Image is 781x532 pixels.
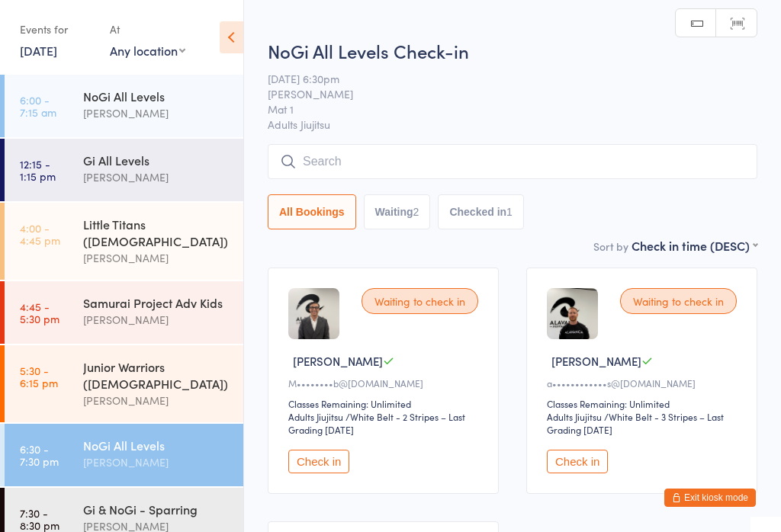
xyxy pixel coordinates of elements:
div: 1 [506,206,513,218]
h2: NoGi All Levels Check-in [268,38,757,63]
div: Waiting to check in [362,288,478,314]
button: Exit kiosk mode [664,489,756,507]
div: a••••••••••••s@[DOMAIN_NAME] [547,377,741,389]
div: NoGi All Levels [83,88,230,104]
time: 12:15 - 1:15 pm [20,158,56,182]
div: [PERSON_NAME] [83,249,230,267]
a: 5:30 -6:15 pmJunior Warriors ([DEMOGRAPHIC_DATA])[PERSON_NAME] [5,345,243,422]
div: Little Titans ([DEMOGRAPHIC_DATA]) [83,216,230,249]
div: Classes Remaining: Unlimited [547,397,741,410]
div: Events for [20,17,95,42]
div: At [110,17,185,42]
time: 7:30 - 8:30 pm [20,507,59,531]
div: Waiting to check in [620,288,737,314]
time: 6:30 - 7:30 pm [20,443,59,467]
div: NoGi All Levels [83,437,230,453]
div: Check in time (DESC) [632,237,757,254]
button: Check in [288,450,349,473]
button: All Bookings [268,194,356,229]
a: 4:45 -5:30 pmSamurai Project Adv Kids[PERSON_NAME] [5,281,243,344]
button: Waiting2 [364,194,431,229]
time: 5:30 - 6:15 pm [20,364,58,389]
div: M••••••••b@[DOMAIN_NAME] [288,377,483,389]
a: 4:00 -4:45 pmLittle Titans ([DEMOGRAPHIC_DATA])[PERSON_NAME] [5,203,243,280]
span: [DATE] 6:30pm [268,71,734,86]
div: [PERSON_NAME] [83,168,230,186]
span: / White Belt - 3 Stripes – Last Grading [DATE] [547,410,724,436]
button: Checked in1 [438,194,524,229]
div: [PERSON_NAME] [83,453,230,471]
div: Junior Warriors ([DEMOGRAPHIC_DATA]) [83,358,230,392]
div: Samurai Project Adv Kids [83,294,230,311]
span: [PERSON_NAME] [551,353,641,369]
img: image1734510893.png [547,288,598,339]
div: Classes Remaining: Unlimited [288,397,483,410]
label: Sort by [593,239,628,254]
img: image1752732221.png [288,288,339,339]
div: Gi All Levels [83,152,230,168]
a: 12:15 -1:15 pmGi All Levels[PERSON_NAME] [5,139,243,201]
a: [DATE] [20,42,57,59]
span: [PERSON_NAME] [268,86,734,101]
div: 2 [413,206,419,218]
a: 6:00 -7:15 amNoGi All Levels[PERSON_NAME] [5,75,243,137]
input: Search [268,144,757,179]
div: Adults Jiujitsu [547,410,602,423]
time: 6:00 - 7:15 am [20,94,56,118]
div: [PERSON_NAME] [83,392,230,409]
span: Adults Jiujitsu [268,117,757,132]
span: [PERSON_NAME] [293,353,383,369]
time: 4:00 - 4:45 pm [20,222,60,246]
div: Gi & NoGi - Sparring [83,501,230,518]
div: Adults Jiujitsu [288,410,343,423]
button: Check in [547,450,608,473]
span: / White Belt - 2 Stripes – Last Grading [DATE] [288,410,465,436]
div: Any location [110,42,185,59]
div: [PERSON_NAME] [83,311,230,328]
span: Mat 1 [268,101,734,117]
a: 6:30 -7:30 pmNoGi All Levels[PERSON_NAME] [5,424,243,486]
time: 4:45 - 5:30 pm [20,300,59,325]
div: [PERSON_NAME] [83,104,230,122]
